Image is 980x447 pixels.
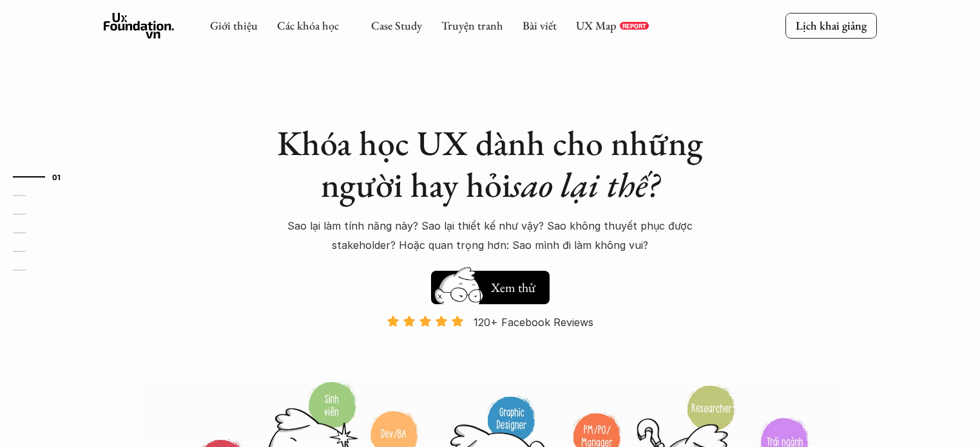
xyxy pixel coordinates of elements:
a: Giới thiệu [210,18,258,33]
h5: Xem thử [489,278,537,296]
a: 01 [13,169,74,185]
strong: 01 [52,172,61,181]
a: Bài viết [523,18,557,33]
h1: Khóa học UX dành cho những người hay hỏi [265,122,716,206]
a: UX Map [576,18,617,33]
a: Xem thử [431,264,550,304]
p: Sao lại làm tính năng này? Sao lại thiết kế như vậy? Sao không thuyết phục được stakeholder? Hoặc... [265,216,716,255]
p: 120+ Facebook Reviews [474,313,593,332]
a: Truyện tranh [441,18,503,33]
a: 120+ Facebook Reviews [376,315,605,379]
p: REPORT [622,22,646,30]
p: Lịch khai giảng [796,18,867,33]
em: sao lại thế? [511,162,659,207]
a: Lịch khai giảng [785,13,877,38]
a: Case Study [371,18,422,33]
a: Các khóa học [277,18,339,33]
